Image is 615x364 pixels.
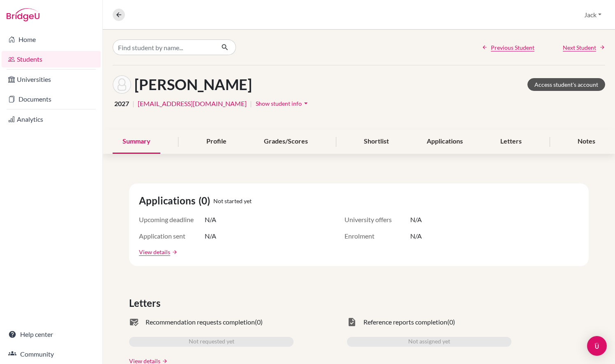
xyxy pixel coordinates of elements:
span: University offers [344,215,410,225]
a: View details [139,248,170,256]
a: Students [2,51,101,67]
div: Notes [568,130,605,154]
input: Find student by name... [113,39,215,55]
div: Shortlist [354,130,399,154]
div: Profile [197,130,236,154]
div: Summary [113,130,160,154]
span: N/A [410,215,422,225]
span: | [250,99,252,109]
span: (0) [255,317,263,327]
a: Help center [2,326,101,343]
div: Open Intercom Messenger [587,336,607,356]
span: Not started yet [213,197,252,205]
div: Applications [417,130,473,154]
span: Applications [139,193,199,208]
span: Recommendation requests completion [146,317,255,327]
a: Analytics [2,111,101,128]
button: Jack [580,7,605,23]
span: mark_email_read [129,317,139,327]
a: Access student's account [527,78,605,91]
a: [EMAIL_ADDRESS][DOMAIN_NAME] [138,99,247,109]
span: Next Student [563,43,596,52]
span: Not assigned yet [408,337,450,347]
span: Show student info [256,100,302,107]
a: Previous Student [482,43,534,52]
a: Next Student [563,43,605,52]
span: (0) [447,317,455,327]
div: Letters [490,130,532,154]
span: N/A [410,231,422,241]
span: Enrolment [344,231,410,241]
span: N/A [205,215,216,225]
i: arrow_drop_down [302,99,310,107]
span: Reference reports completion [363,317,447,327]
button: Show student infoarrow_drop_down [255,97,310,110]
div: Grades/Scores [254,130,318,154]
a: Documents [2,91,101,107]
img: Faisal Al-Zamel's avatar [113,75,131,94]
span: Previous Student [491,43,534,52]
a: arrow_forward [160,358,168,364]
span: Not requested yet [189,337,234,347]
a: Home [2,31,101,48]
a: Universities [2,71,101,88]
a: Community [2,346,101,362]
span: task [347,317,357,327]
span: Application sent [139,231,205,241]
span: | [132,99,134,109]
span: Letters [129,296,164,311]
h1: [PERSON_NAME] [134,76,252,93]
span: Upcoming deadline [139,215,205,225]
span: 2027 [114,99,129,109]
img: Bridge-U [7,8,39,21]
a: arrow_forward [170,249,178,255]
span: N/A [205,231,216,241]
span: (0) [199,193,213,208]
